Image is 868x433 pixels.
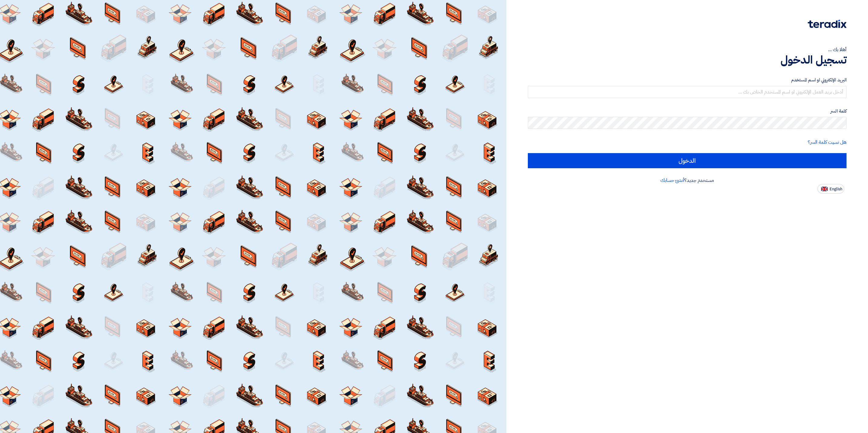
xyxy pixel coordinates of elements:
a: أنشئ حسابك [660,177,684,184]
button: English [817,184,844,194]
img: Teradix logo [808,20,847,28]
a: هل نسيت كلمة السر؟ [808,139,847,146]
span: English [830,187,842,191]
label: كلمة السر [528,108,847,115]
input: أدخل بريد العمل الإلكتروني او اسم المستخدم الخاص بك ... [528,86,847,98]
img: en-US.png [821,187,828,191]
div: أهلا بك ... [528,46,847,53]
h1: تسجيل الدخول [528,53,847,67]
label: البريد الإلكتروني او اسم المستخدم [528,77,847,84]
div: مستخدم جديد؟ [528,177,847,184]
input: الدخول [528,153,847,168]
